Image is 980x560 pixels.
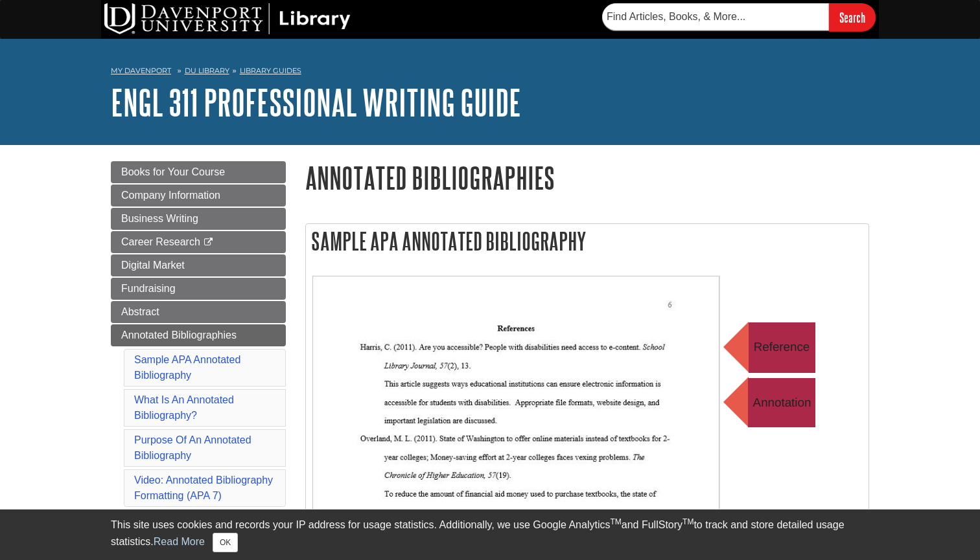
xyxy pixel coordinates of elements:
input: Find Articles, Books, & More... [602,3,829,30]
nav: breadcrumb [111,62,869,83]
h1: Annotated Bibliographies [305,161,869,194]
sup: TM [682,517,694,526]
a: What Is An Annotated Bibliography? [134,394,234,421]
span: Digital Market [121,260,185,271]
a: Company Information [111,185,286,207]
input: Search [829,3,876,31]
span: Abstract [121,306,159,317]
span: Annotated Bibliographies [121,330,237,341]
div: This site uses cookies and records your IP address for usage statistics. Additionally, we use Goo... [111,517,869,552]
a: Sample APA Annotated Bibliography [134,354,240,381]
h2: Sample APA Annotated Bibliography [306,224,869,258]
sup: TM [610,517,621,526]
a: Books for Your Course [111,161,286,183]
a: Read More [154,536,205,547]
button: Close [213,533,238,552]
a: Career Research [111,231,286,253]
img: DU Library [104,3,351,34]
span: Fundraising [121,283,176,294]
a: Fundraising [111,278,286,300]
a: Business Writing [111,208,286,230]
i: This link opens in a new window [203,238,214,247]
form: Searches DU Library's articles, books, and more [602,3,876,31]
a: Abstract [111,301,286,323]
span: Business Writing [121,213,198,224]
a: Video: Annotated Bibliography Formatting (APA 7) [134,475,273,501]
a: DU Library [185,66,229,75]
a: ENGL 311 Professional Writing Guide [111,82,521,122]
a: Annotated Bibliographies [111,324,286,346]
span: Books for Your Course [121,166,225,177]
a: Library Guides [240,66,301,75]
span: Company Information [121,190,220,201]
a: My Davenport [111,65,171,76]
span: Career Research [121,236,200,247]
a: Digital Market [111,254,286,276]
a: Purpose Of An Annotated Bibliography [134,434,251,461]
